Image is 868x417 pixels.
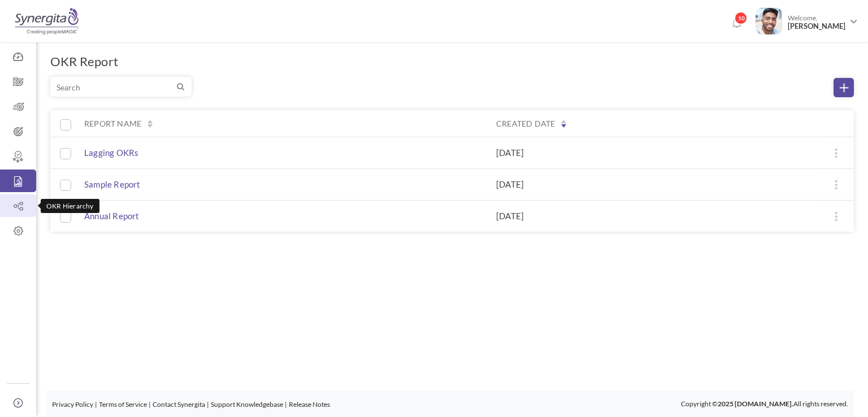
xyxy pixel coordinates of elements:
span: Annual Report [84,211,140,222]
a: Sample Report [75,179,141,190]
li: | [207,399,209,410]
span: 10 [735,12,747,24]
a: Privacy Policy [52,400,93,409]
b: 2025 [DOMAIN_NAME]. [718,399,793,408]
span: Lagging OKRs [84,147,138,159]
a: Photo Welcome,[PERSON_NAME] [751,3,862,37]
a: Contact Synergita [153,400,205,409]
a: Release Notes [289,400,330,409]
li: | [95,399,97,410]
li: | [149,399,151,410]
div: OKR Hierarchy [41,199,99,213]
li: | [285,399,287,410]
img: Logo [13,7,80,36]
span: [PERSON_NAME] [788,22,845,31]
h1: OKR Report [50,54,118,69]
input: Search [50,77,192,97]
a: Support Knowledgebase [211,400,283,409]
a: Lagging OKRs [75,147,138,159]
th: Report name: activate to sort column ascending [72,110,488,137]
p: Copyright © All rights reserved. [681,398,848,410]
a: Terms of Service [99,400,147,409]
a: Create Report [834,78,854,97]
th: Created date: activate to sort column ascending [488,110,854,137]
a: Notifications [727,15,745,33]
span: Welcome, [782,8,848,36]
td: [DATE] [488,168,854,200]
td: [DATE] [488,137,854,168]
img: Photo [756,8,782,34]
td: [DATE] [488,200,854,232]
label: Report name [75,118,141,129]
label: Created date [496,118,555,129]
span: Sample Report [84,179,141,190]
a: Annual Report [75,210,140,222]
